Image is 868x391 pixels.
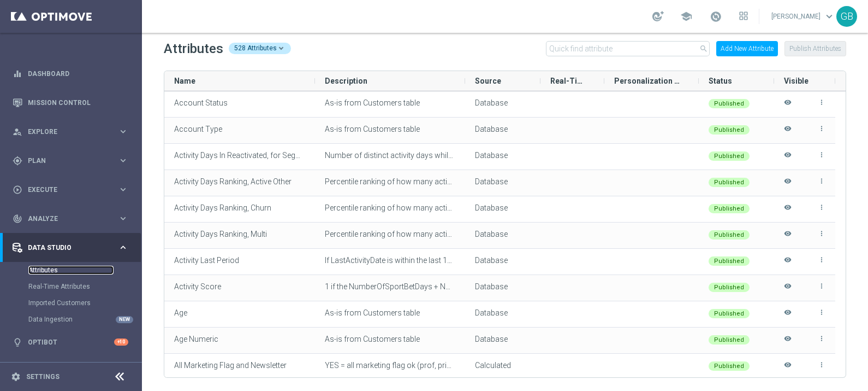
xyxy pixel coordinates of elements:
span: All Marketing Flag and Newsletter [174,361,287,370]
div: Published [709,283,750,292]
i: keyboard_arrow_right [118,155,128,166]
div: Type [475,118,531,140]
button: play_circle_outline Execute keyboard_arrow_right [12,185,129,194]
i: Hide attribute [784,256,792,274]
span: Database [475,125,508,133]
div: Published [709,309,750,318]
div: Data Studio [13,243,118,253]
i: keyboard_arrow_right [118,242,128,253]
i: keyboard_arrow_right [118,184,128,195]
div: Plan [13,156,118,166]
span: Database [475,335,508,343]
i: gps_fixed [13,156,22,166]
span: keyboard_arrow_down [823,10,835,22]
i: Hide attribute [784,125,792,143]
div: Analyze [13,214,118,224]
div: Type [475,144,531,166]
i: Hide attribute [784,177,792,195]
a: [PERSON_NAME]keyboard_arrow_down [770,8,836,25]
span: Age [174,308,187,317]
button: Mission Control [12,98,129,107]
span: As-is from Customers table [325,308,420,317]
span: Database [475,177,508,186]
span: Database [475,230,508,238]
a: Dashboard [28,59,128,88]
span: Visible [784,77,808,85]
i: more_vert [818,256,825,264]
i: Hide attribute [784,151,792,169]
i: keyboard_arrow_right [118,126,128,137]
div: 528 Attributes [229,43,291,54]
i: more_vert [818,230,825,237]
span: Percentile ranking of how many activity days a customer has, for the 'Churn' Lifecyclestage [325,203,635,212]
span: Database [475,151,508,160]
span: Activity Last Period [174,256,239,265]
div: gps_fixed Plan keyboard_arrow_right [12,156,129,165]
i: Hide attribute [784,361,792,379]
span: Database [475,256,508,265]
div: NEW [116,316,133,323]
i: Hide attribute [784,282,792,300]
span: Source [475,77,501,85]
div: Explore [13,127,118,137]
span: As-is from Customers table [325,98,420,107]
div: Dashboard [13,59,128,88]
i: more_vert [818,335,825,342]
i: search [699,44,708,53]
i: Hide attribute [784,98,792,116]
div: Published [709,151,750,161]
div: Published [709,361,750,371]
button: track_changes Analyze keyboard_arrow_right [12,214,129,223]
i: more_vert [818,98,825,106]
span: Status [709,77,732,85]
div: Imported Customers [28,295,141,311]
div: Type [475,223,531,245]
span: Database [475,282,508,291]
span: Activity Days In Reactivated, for Segmentation Layer [174,151,350,160]
i: play_circle_outline [13,185,22,195]
div: Type [475,249,531,271]
div: Published [709,230,750,240]
span: Explore [28,129,118,135]
div: Type [475,302,531,324]
div: Published [709,335,750,345]
button: person_search Explore keyboard_arrow_right [12,127,129,136]
div: Type [475,276,531,297]
span: Personalization Tag [614,77,680,85]
a: Optibot [28,328,114,357]
i: Hide attribute [784,203,792,221]
a: Imported Customers [28,299,114,307]
div: Published [709,256,750,266]
span: Activity Days Ranking, Active Other [174,177,292,186]
a: Real-Time Attributes [28,282,114,291]
button: equalizer Dashboard [12,69,129,78]
span: Plan [28,157,118,164]
span: school [680,10,692,22]
span: Database [475,203,508,212]
div: Type [475,92,531,114]
div: +10 [114,339,128,346]
i: more_vert [818,282,825,290]
div: Published [709,204,750,213]
i: equalizer [13,69,22,79]
span: Execute [28,186,118,193]
i: Hide attribute [784,335,792,353]
a: Mission Control [28,88,128,117]
div: Type [475,197,531,219]
i: more_vert [818,177,825,185]
i: settings [11,372,21,382]
span: Database [475,98,508,107]
a: Settings [26,374,60,380]
a: Data Ingestion [28,315,114,324]
span: Percentile ranking of how many activity days a customer has, for the 'Active Other' Lifecyclestage [325,177,655,186]
i: lightbulb [13,337,22,347]
span: Activity Days Ranking, Multi [174,230,267,238]
div: Published [709,178,750,187]
div: Real-Time Attributes [28,278,141,295]
span: Database [475,308,508,317]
